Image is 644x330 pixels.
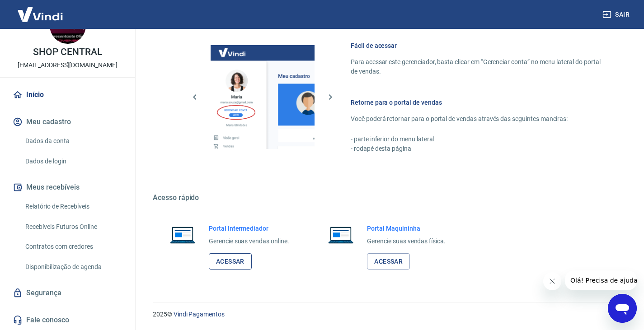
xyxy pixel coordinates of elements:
p: Para acessar este gerenciador, basta clicar em “Gerenciar conta” no menu lateral do portal de ven... [351,57,601,76]
span: Olá! Precisa de ajuda? [5,6,76,14]
a: Disponibilização de agenda [22,258,124,276]
h6: Retorne para o portal de vendas [351,98,601,107]
p: Gerencie suas vendas física. [367,237,446,246]
p: Gerencie suas vendas online. [209,237,289,246]
p: 2025 © [153,310,622,319]
h6: Portal Maquininha [367,224,446,233]
img: Imagem da dashboard mostrando o botão de gerenciar conta na sidebar no lado esquerdo [211,45,315,149]
a: Recebíveis Futuros Online [22,218,124,236]
button: Meus recebíveis [11,177,124,197]
p: - parte inferior do menu lateral [351,135,601,144]
a: Acessar [209,253,252,270]
button: Meu cadastro [11,112,124,132]
h6: Portal Intermediador [209,224,289,233]
img: Imagem de um notebook aberto [322,224,360,246]
a: Dados de login [22,152,124,171]
p: - rodapé desta página [351,144,601,153]
a: Dados da conta [22,132,124,150]
iframe: Fechar mensagem [543,272,561,290]
a: Início [11,85,124,105]
button: Sair [601,6,633,23]
a: Acessar [367,253,410,270]
img: Vindi [11,0,70,28]
p: [EMAIL_ADDRESS][DOMAIN_NAME] [18,60,118,70]
a: Segurança [11,283,124,303]
img: Imagem de um notebook aberto [164,224,202,246]
a: Vindi Pagamentos [174,311,225,318]
a: Relatório de Recebíveis [22,197,124,216]
iframe: Botão para abrir a janela de mensagens [608,294,637,323]
a: Fale conosco [11,310,124,330]
iframe: Mensagem da empresa [565,270,637,290]
p: SHOP CENTRAL [33,47,102,57]
h6: Fácil de acessar [351,41,601,50]
a: Contratos com credores [22,237,124,256]
h5: Acesso rápido [153,193,622,202]
p: Você poderá retornar para o portal de vendas através das seguintes maneiras: [351,114,601,124]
